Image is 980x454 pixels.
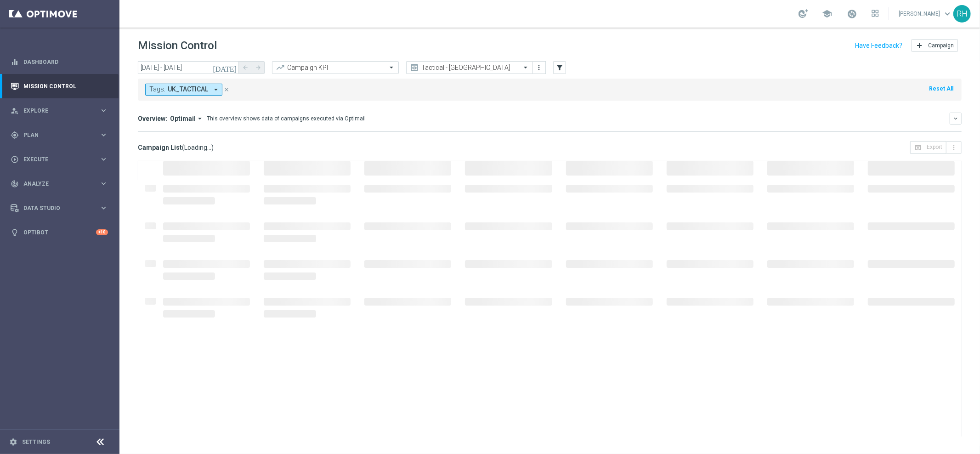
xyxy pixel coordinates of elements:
[96,229,108,235] div: +10
[11,107,99,115] div: Explore
[23,181,99,187] span: Analyze
[914,144,922,151] i: open_in_browser
[239,61,252,74] button: arrow_back
[11,155,19,164] i: play_circle_outline
[23,50,108,74] a: Dashboard
[170,114,196,123] span: Optimail
[255,64,261,71] i: arrow_forward
[242,64,249,71] i: arrow_back
[10,83,108,90] button: Mission Control
[10,180,108,187] button: track_changes Analyze keyboard_arrow_right
[406,61,533,74] ng-select: Tactical - UK
[910,141,946,154] button: open_in_browser Export
[167,114,207,123] button: Optimail arrow_drop_down
[11,155,99,164] div: Execute
[535,62,544,73] button: more_vert
[928,42,954,49] span: Campaign
[10,156,108,163] button: play_circle_outline Execute keyboard_arrow_right
[11,58,19,66] i: equalizer
[252,61,265,74] button: arrow_forward
[138,61,239,74] input: Select date range
[138,143,214,152] h3: Campaign List
[946,141,962,154] button: more_vert
[10,107,108,114] button: person_search Explore keyboard_arrow_right
[10,204,108,212] button: Data Studio keyboard_arrow_right
[898,7,953,21] a: [PERSON_NAME]keyboard_arrow_down
[23,132,99,138] span: Plan
[212,85,220,94] i: arrow_drop_down
[211,61,239,75] button: [DATE]
[213,63,238,72] i: [DATE]
[222,85,231,95] button: close
[99,106,108,115] i: keyboard_arrow_right
[11,131,19,139] i: gps_fixed
[910,143,962,151] multiple-options-button: Export to CSV
[916,42,923,49] i: add
[942,9,952,19] span: keyboard_arrow_down
[99,179,108,188] i: keyboard_arrow_right
[207,114,366,123] div: This overview shows data of campaigns executed via Optimail
[410,63,419,72] i: preview
[953,5,971,23] div: RH
[822,9,832,19] span: school
[10,131,108,139] button: gps_fixed Plan keyboard_arrow_right
[23,108,99,113] span: Explore
[11,204,99,212] div: Data Studio
[553,61,566,74] button: filter_alt
[23,220,96,244] a: Optibot
[138,114,167,123] h3: Overview:
[182,143,184,152] span: (
[22,439,50,445] a: Settings
[23,157,99,162] span: Execute
[11,220,108,244] div: Optibot
[184,143,211,152] span: Loading...
[168,85,208,93] span: UK_TACTICAL
[196,114,204,123] i: arrow_drop_down
[952,115,959,122] i: keyboard_arrow_down
[149,85,165,93] span: Tags:
[211,143,214,152] span: )
[23,74,108,98] a: Mission Control
[11,50,108,74] div: Dashboard
[11,180,19,188] i: track_changes
[10,58,108,66] button: equalizer Dashboard
[11,74,108,98] div: Mission Control
[11,131,99,139] div: Plan
[950,113,962,125] button: keyboard_arrow_down
[99,131,108,139] i: keyboard_arrow_right
[276,63,285,72] i: trending_up
[11,180,99,188] div: Analyze
[11,228,19,237] i: lightbulb
[11,107,19,115] i: person_search
[10,229,108,236] button: lightbulb Optibot +10
[223,86,230,93] i: close
[138,39,217,52] h1: Mission Control
[23,205,99,211] span: Data Studio
[928,84,954,94] button: Reset All
[855,42,902,49] input: Have Feedback?
[272,61,399,74] ng-select: Campaign KPI
[555,63,564,72] i: filter_alt
[536,64,543,71] i: more_vert
[912,39,958,52] button: add Campaign
[950,144,957,151] i: more_vert
[9,438,17,446] i: settings
[99,155,108,164] i: keyboard_arrow_right
[99,204,108,212] i: keyboard_arrow_right
[145,84,222,96] button: Tags: UK_TACTICAL arrow_drop_down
